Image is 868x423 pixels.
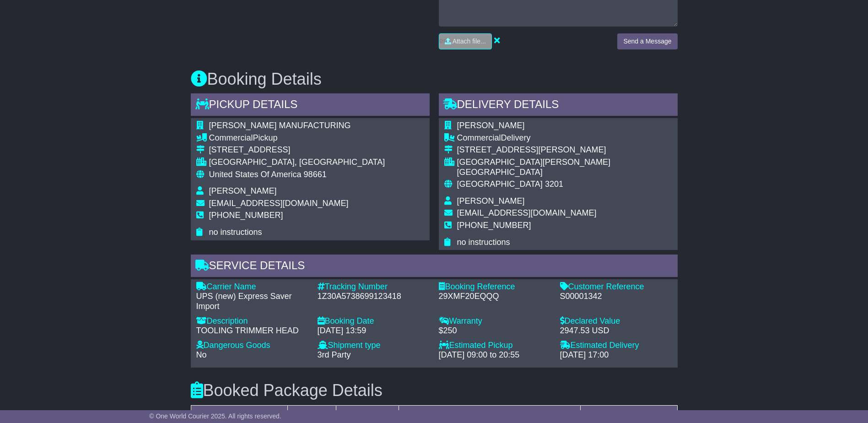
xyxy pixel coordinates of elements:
[196,341,308,351] div: Dangerous Goods
[196,326,308,336] div: TOOLING TRIMMER HEAD
[209,186,277,195] span: [PERSON_NAME]
[209,211,283,220] span: [PHONE_NUMBER]
[545,179,563,189] span: 3201
[457,157,672,177] div: [GEOGRAPHIC_DATA][PERSON_NAME][GEOGRAPHIC_DATA]
[191,70,678,88] h3: Booking Details
[196,282,308,292] div: Carrier Name
[191,381,678,400] h3: Booked Package Details
[209,121,351,130] span: [PERSON_NAME] MANUFACTURING
[318,350,351,359] span: 3rd Party
[209,170,302,179] span: United States Of America
[209,228,262,237] span: no instructions
[560,282,672,292] div: Customer Reference
[318,341,430,351] div: Shipment type
[457,238,510,247] span: no instructions
[560,326,672,336] div: 2947.53 USD
[560,341,672,351] div: Estimated Delivery
[304,170,327,179] span: 98661
[196,350,207,359] span: No
[439,350,551,360] div: [DATE] 09:00 to 20:55
[196,316,308,326] div: Description
[318,316,430,326] div: Booking Date
[439,282,551,292] div: Booking Reference
[191,93,430,118] div: Pickup Details
[439,292,551,302] div: 29XMF20EQQQ
[209,133,253,142] span: Commercial
[457,196,525,206] span: [PERSON_NAME]
[209,145,385,155] div: [STREET_ADDRESS]
[457,179,543,189] span: [GEOGRAPHIC_DATA]
[560,350,672,360] div: [DATE] 17:00
[457,208,597,217] span: [EMAIL_ADDRESS][DOMAIN_NAME]
[457,221,531,230] span: [PHONE_NUMBER]
[209,199,349,208] span: [EMAIL_ADDRESS][DOMAIN_NAME]
[191,255,678,279] div: Service Details
[149,412,281,420] span: © One World Courier 2025. All rights reserved.
[439,316,551,326] div: Warranty
[457,121,525,130] span: [PERSON_NAME]
[209,133,385,143] div: Pickup
[617,33,677,49] button: Send a Message
[439,93,678,118] div: Delivery Details
[318,292,430,302] div: 1Z30A5738699123418
[457,133,501,142] span: Commercial
[209,157,385,168] div: [GEOGRAPHIC_DATA], [GEOGRAPHIC_DATA]
[439,341,551,351] div: Estimated Pickup
[560,292,672,302] div: S00001342
[318,326,430,336] div: [DATE] 13:59
[318,282,430,292] div: Tracking Number
[457,133,672,143] div: Delivery
[560,316,672,326] div: Declared Value
[439,326,551,336] div: $250
[196,292,308,311] div: UPS (new) Express Saver Import
[457,145,672,155] div: [STREET_ADDRESS][PERSON_NAME]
